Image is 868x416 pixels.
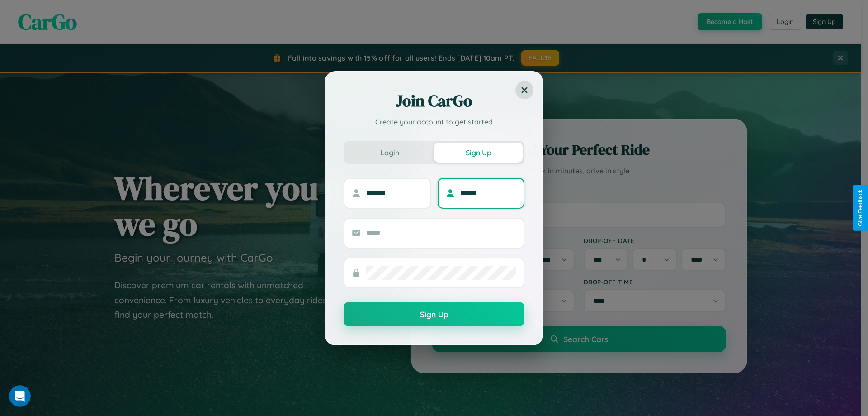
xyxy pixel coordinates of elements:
iframe: Intercom live chat [9,385,31,407]
h2: Join CarGo [344,90,524,112]
p: Create your account to get started [344,116,524,127]
button: Sign Up [434,143,523,163]
button: Login [345,143,434,163]
div: Give Feedback [857,190,863,226]
button: Sign Up [344,302,524,326]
